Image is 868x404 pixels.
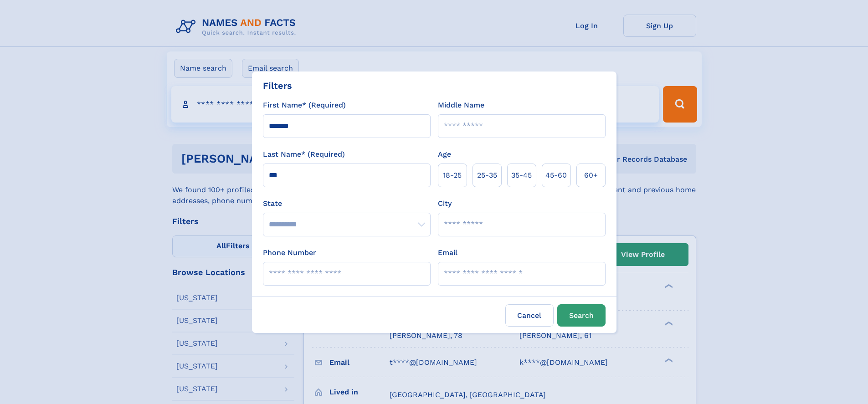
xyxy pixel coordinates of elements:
label: State [263,198,431,209]
span: 60+ [584,170,598,181]
label: Middle Name [438,100,484,111]
label: Phone Number [263,247,316,258]
label: Email [438,247,457,258]
label: City [438,198,452,209]
div: Filters [263,79,292,92]
span: 45‑60 [545,170,567,181]
label: Age [438,149,451,160]
label: Cancel [505,304,554,327]
button: Search [557,304,606,327]
span: 18‑25 [443,170,462,181]
span: 35‑45 [511,170,532,181]
label: First Name* (Required) [263,100,346,111]
label: Last Name* (Required) [263,149,345,160]
span: 25‑35 [477,170,497,181]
